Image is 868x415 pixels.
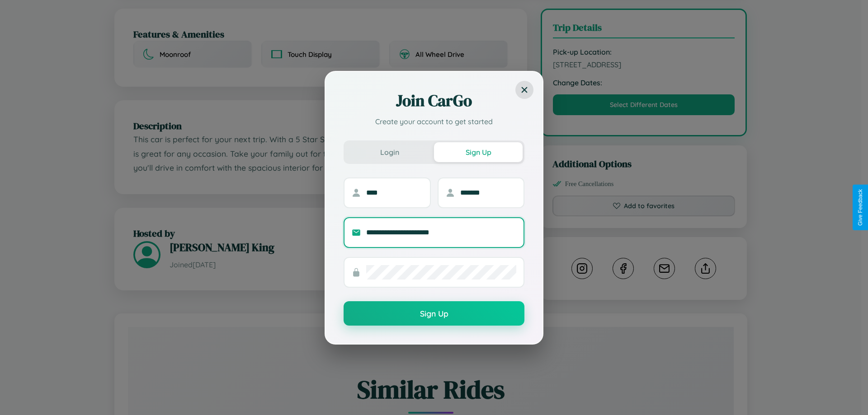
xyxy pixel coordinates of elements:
p: Create your account to get started [344,116,524,127]
button: Sign Up [344,301,524,326]
button: Login [345,142,434,162]
h2: Join CarGo [344,90,524,112]
div: Give Feedback [857,189,863,226]
button: Sign Up [434,142,523,162]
